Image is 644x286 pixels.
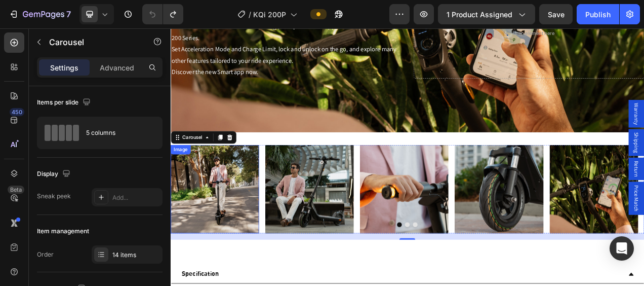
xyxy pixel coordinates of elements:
[539,4,573,24] button: Save
[1,20,295,49] p: Set Acceleration Mode and Charge Limit, lock and unlock on the go, and explore many other feature...
[301,249,307,255] button: Dot
[112,251,160,260] div: 14 items
[122,150,235,263] img: gempages_492282374864765838-614f668f-f4fb-4ca5-a6cd-42b48c987f0a.jpg
[4,4,75,24] button: 7
[592,96,602,123] span: Warranty
[37,227,89,236] div: Item management
[13,135,43,145] div: Carousel
[50,62,78,73] p: Settings
[66,8,71,20] p: 7
[253,9,286,20] span: KQi 200P
[610,236,634,261] div: Open Intercom Messenger
[577,4,619,24] button: Publish
[112,193,160,202] div: Add...
[142,4,183,24] div: Undo/Redo
[2,151,24,160] div: Image
[438,4,535,24] button: 1 product assigned
[311,249,317,255] button: Dot
[447,9,512,20] span: 1 product assigned
[592,133,602,160] span: Shipping
[548,10,565,19] span: Save
[10,108,24,116] div: 450
[487,150,600,263] img: gempages_492282374864765838-c2b21eb9-b3f4-4eef-96a4-05a4b8d2c786.jpg
[592,170,602,191] span: Return
[100,62,134,73] p: Advanced
[1,49,295,63] p: Discover the new Smart app now.
[585,9,611,20] div: Publish
[592,201,602,235] span: Price Match
[8,186,24,194] div: Beta
[439,3,493,11] div: Drop element here
[86,121,148,145] div: 5 columns
[171,28,644,286] iframe: Design area
[37,192,71,201] div: Sneak peek
[37,250,54,259] div: Order
[243,150,356,263] img: gempages_492282374864765838-0d098575-02cc-4068-bd76-29c46812c326.jpg
[49,36,135,48] p: Carousel
[583,198,599,214] button: Carousel Next Arrow
[291,249,297,255] button: Dot
[365,150,478,263] img: gempages_492282374864765838-4dfee05c-66b0-4d58-aadb-4312d5e30109.jpg
[249,9,251,20] span: /
[37,96,93,110] div: Items per slide
[37,167,72,181] div: Display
